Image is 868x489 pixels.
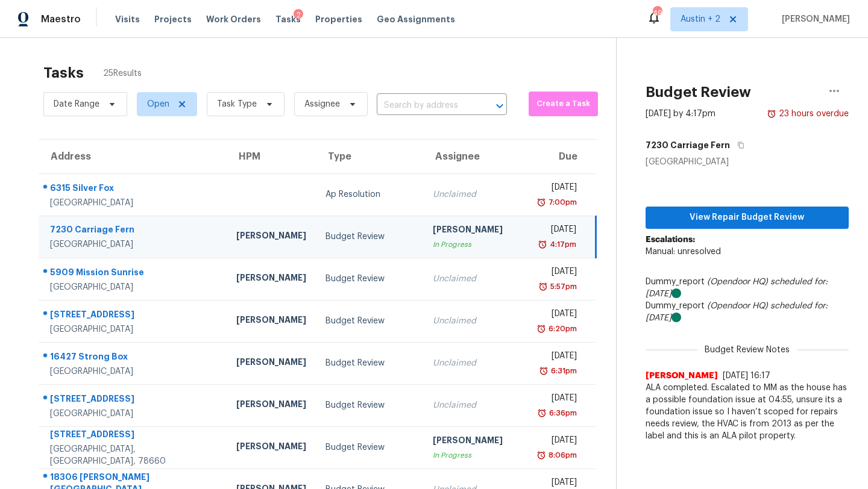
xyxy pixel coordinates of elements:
[646,207,849,229] button: View Repair Budget Review
[50,266,217,281] div: 5909 Mission Sunrise
[646,278,828,298] i: scheduled for: [DATE]
[546,196,577,208] div: 7:00pm
[776,108,849,120] div: 23 hours overdue
[538,434,577,449] div: [DATE]
[50,443,217,467] div: [GEOGRAPHIC_DATA], [GEOGRAPHIC_DATA], 78660
[433,434,518,449] div: [PERSON_NAME]
[236,356,306,371] div: [PERSON_NAME]
[50,281,217,293] div: [GEOGRAPHIC_DATA]
[646,108,715,120] div: [DATE] by 4:17pm
[50,223,217,238] div: 7230 Carriage Fern
[646,86,751,98] h2: Budget Review
[325,273,414,285] div: Budget Review
[316,140,424,173] th: Type
[236,272,306,287] div: [PERSON_NAME]
[54,98,99,110] span: Date Range
[433,399,518,411] div: Unclaimed
[325,441,414,453] div: Budget Review
[546,449,577,461] div: 8:06pm
[227,140,316,173] th: HPM
[325,231,414,243] div: Budget Review
[653,7,661,19] div: 49
[646,156,849,168] div: [GEOGRAPHIC_DATA]
[236,398,306,413] div: [PERSON_NAME]
[549,365,577,377] div: 6:31pm
[646,248,721,256] span: Manual: unresolved
[217,98,257,110] span: Task Type
[538,350,577,365] div: [DATE]
[433,315,518,327] div: Unclaimed
[646,302,828,322] i: scheduled for: [DATE]
[697,344,797,356] span: Budget Review Notes
[43,67,84,79] h2: Tasks
[50,308,217,323] div: [STREET_ADDRESS]
[50,323,217,335] div: [GEOGRAPHIC_DATA]
[529,140,596,173] th: Due
[538,392,577,407] div: [DATE]
[538,223,576,238] div: [DATE]
[325,357,414,369] div: Budget Review
[707,278,768,286] i: (Opendoor HQ)
[538,281,548,293] img: Overdue Alarm Icon
[433,449,518,461] div: In Progress
[646,382,849,442] span: ALA completed. Escalated to MM as the house has a possible foundation issue at 04:55, unsure its ...
[646,276,849,300] div: Dummy_report
[315,13,362,25] span: Properties
[154,13,192,25] span: Projects
[777,13,850,25] span: [PERSON_NAME]
[646,139,730,151] h5: 7230 Carriage Fern
[39,140,227,173] th: Address
[547,407,577,419] div: 6:36pm
[646,300,849,324] div: Dummy_report
[304,98,340,110] span: Assignee
[491,98,508,114] button: Open
[433,223,518,238] div: [PERSON_NAME]
[50,408,217,420] div: [GEOGRAPHIC_DATA]
[236,314,306,329] div: [PERSON_NAME]
[433,273,518,285] div: Unclaimed
[50,366,217,378] div: [GEOGRAPHIC_DATA]
[538,266,577,281] div: [DATE]
[325,399,414,411] div: Budget Review
[539,365,549,377] img: Overdue Alarm Icon
[538,308,577,323] div: [DATE]
[103,67,142,79] span: 25 Results
[50,197,217,209] div: [GEOGRAPHIC_DATA]
[50,350,217,366] div: 16427 Strong Box
[236,229,306,244] div: [PERSON_NAME]
[41,13,81,25] span: Maestro
[538,238,547,251] img: Overdue Alarm Icon
[767,108,776,120] img: Overdue Alarm Icon
[325,315,414,327] div: Budget Review
[723,372,770,380] span: [DATE] 16:17
[115,13,140,25] span: Visits
[147,98,169,110] span: Open
[50,182,217,197] div: 6315 Silver Fox
[433,188,518,201] div: Unclaimed
[535,97,592,111] span: Create a Task
[529,92,598,116] button: Create a Task
[707,302,768,310] i: (Opendoor HQ)
[50,393,217,408] div: [STREET_ADDRESS]
[536,323,546,335] img: Overdue Alarm Icon
[50,238,217,251] div: [GEOGRAPHIC_DATA]
[646,370,718,382] span: [PERSON_NAME]
[377,13,455,25] span: Geo Assignments
[294,9,303,21] div: 2
[536,196,546,208] img: Overdue Alarm Icon
[236,440,306,455] div: [PERSON_NAME]
[730,134,746,156] button: Copy Address
[206,13,261,25] span: Work Orders
[537,407,547,419] img: Overdue Alarm Icon
[681,13,720,25] span: Austin + 2
[655,210,839,225] span: View Repair Budget Review
[536,449,546,461] img: Overdue Alarm Icon
[547,238,576,251] div: 4:17pm
[646,235,695,244] b: Escalations:
[548,281,577,293] div: 5:57pm
[325,188,414,201] div: Ap Resolution
[275,15,301,23] span: Tasks
[538,181,577,196] div: [DATE]
[546,323,577,335] div: 6:20pm
[423,140,528,173] th: Assignee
